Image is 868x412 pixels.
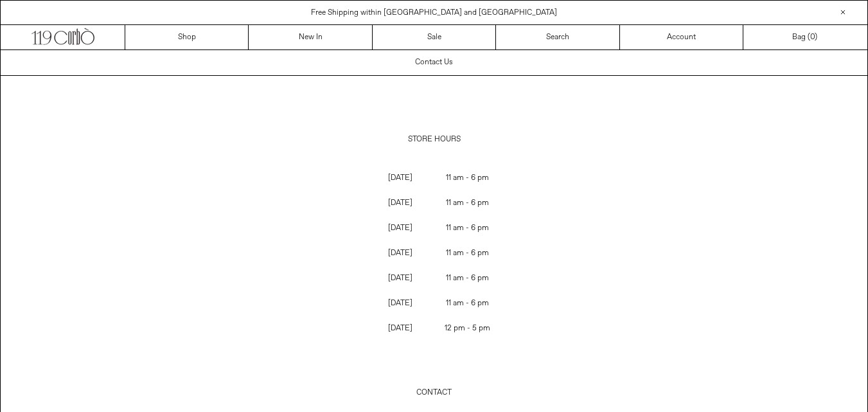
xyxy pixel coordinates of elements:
a: Shop [125,25,249,49]
span: ) [810,31,817,43]
h1: Contact Us [415,51,453,73]
a: New In [249,25,372,49]
p: [DATE] [367,216,434,240]
p: [DATE] [367,316,434,341]
p: 11 am - 6 pm [434,266,501,291]
p: 11 am - 6 pm [434,191,501,215]
p: CONTACT [222,381,647,405]
p: 12 pm - 5 pm [434,316,501,341]
p: [DATE] [367,166,434,190]
a: Account [620,25,743,49]
p: [DATE] [367,266,434,291]
a: Free Shipping within [GEOGRAPHIC_DATA] and [GEOGRAPHIC_DATA] [311,8,557,18]
p: 11 am - 6 pm [434,216,501,240]
p: 11 am - 6 pm [434,241,501,265]
span: 0 [810,32,815,42]
p: 11 am - 6 pm [434,291,501,316]
p: [DATE] [367,291,434,316]
a: Search [496,25,619,49]
p: 11 am - 6 pm [434,166,501,190]
a: Sale [373,25,496,49]
p: [DATE] [367,241,434,265]
p: [DATE] [367,191,434,215]
a: Bag () [743,25,867,49]
p: STORE HOURS [222,127,647,152]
